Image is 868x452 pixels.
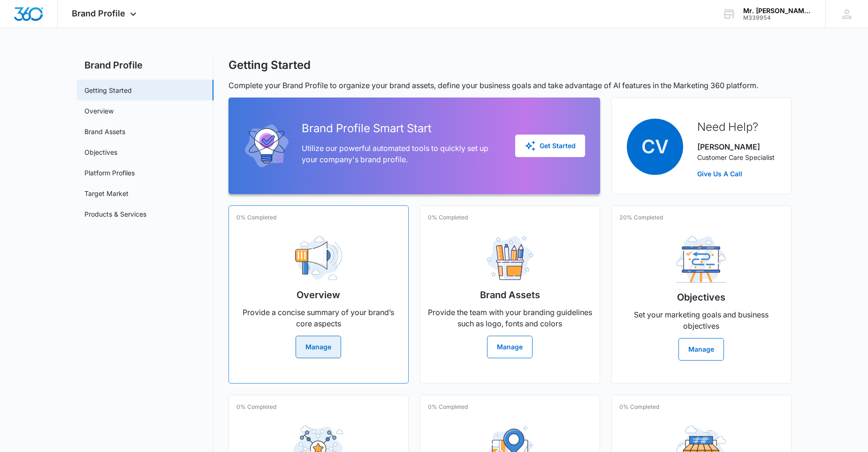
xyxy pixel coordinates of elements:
p: 0% Completed [428,213,468,222]
p: Provide the team with your branding guidelines such as logo, fonts and colors [428,307,592,329]
span: Cv [627,119,683,175]
a: Overview [84,106,114,116]
p: Set your marketing goals and business objectives [619,309,784,331]
h2: Brand Profile [77,58,213,72]
p: 0% Completed [236,213,276,222]
h2: Need Help? [697,119,775,136]
p: 20% Completed [619,213,663,222]
div: account name [743,7,812,15]
h2: Objectives [677,290,725,304]
a: Products & Services [84,209,146,219]
h2: Overview [297,288,340,302]
div: Get Started [525,140,576,151]
a: Objectives [84,147,117,157]
p: [PERSON_NAME] [697,141,775,152]
p: Complete your Brand Profile to organize your brand assets, define your business goals and take ad... [228,80,792,91]
p: 0% Completed [428,403,468,411]
button: Manage [296,336,341,358]
h2: Brand Profile Smart Start [302,120,500,137]
p: Provide a concise summary of your brand’s core aspects [236,307,401,329]
h1: Getting Started [228,58,311,72]
div: account id [743,15,812,21]
span: Brand Profile [72,8,125,18]
p: Utilize our powerful automated tools to quickly set up your company's brand profile. [302,143,500,165]
a: Platform Profiles [84,168,135,178]
button: Get Started [515,135,585,157]
a: 20% CompletedObjectivesSet your marketing goals and business objectivesManage [611,205,792,384]
p: 0% Completed [619,403,659,411]
button: Manage [678,338,724,361]
a: 0% CompletedBrand AssetsProvide the team with your branding guidelines such as logo, fonts and co... [420,205,600,384]
a: 0% CompletedOverviewProvide a concise summary of your brand’s core aspectsManage [228,205,409,384]
a: Give Us A Call [697,169,775,179]
a: Getting Started [84,85,132,95]
button: Manage [487,336,533,358]
h2: Brand Assets [480,288,540,302]
p: Customer Care Specialist [697,152,775,162]
a: Brand Assets [84,127,125,136]
a: Target Market [84,188,129,198]
p: 0% Completed [236,403,276,411]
